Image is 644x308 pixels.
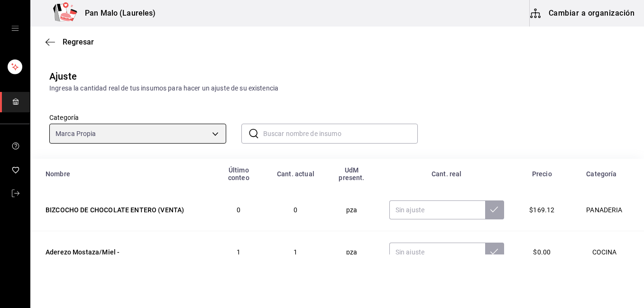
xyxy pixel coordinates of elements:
[331,166,372,181] div: UdM present.
[46,37,94,46] button: Regresar
[49,114,226,121] label: Categoría
[46,170,206,178] div: Nombre
[389,200,485,219] input: Sin ajuste
[384,170,510,178] div: Cant. real
[521,170,563,178] div: Precio
[294,206,297,214] span: 0
[49,83,625,93] div: Ingresa la cantidad real de tus insumos para hacer un ajuste de su existencia
[11,25,19,32] button: open drawer
[263,124,418,143] input: Buscar nombre de insumo
[30,189,212,231] td: BIZCOCHO DE CHOCOLATE ENTERO (VENTA)
[217,166,260,181] div: Último conteo
[294,248,297,256] span: 1
[237,206,240,214] span: 0
[389,243,485,262] input: Sin ajuste
[325,231,378,273] td: pza
[30,231,212,273] td: Aderezo Mostaza/Miel -
[55,129,96,138] span: Marca Propia
[325,189,378,231] td: pza
[529,206,554,214] span: $169.12
[272,170,320,178] div: Cant. actual
[63,37,94,46] span: Regresar
[569,231,644,273] td: COCINA
[574,170,629,178] div: Categoría
[77,8,156,19] h3: Pan Malo (Laureles)
[49,69,77,83] div: Ajuste
[237,248,240,256] span: 1
[533,248,551,256] span: $0.00
[569,189,644,231] td: PANADERIA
